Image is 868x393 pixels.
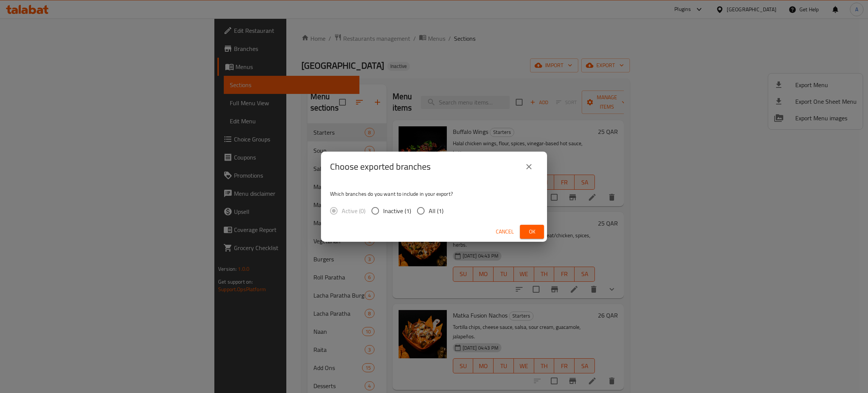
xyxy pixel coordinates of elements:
[526,227,538,236] span: Ok
[342,206,365,215] span: Active (0)
[429,206,443,215] span: All (1)
[520,158,538,176] button: close
[330,161,431,173] h2: Choose exported branches
[493,225,517,239] button: Cancel
[520,225,544,239] button: Ok
[383,206,411,215] span: Inactive (1)
[496,227,514,236] span: Cancel
[330,190,538,198] p: Which branches do you want to include in your export?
